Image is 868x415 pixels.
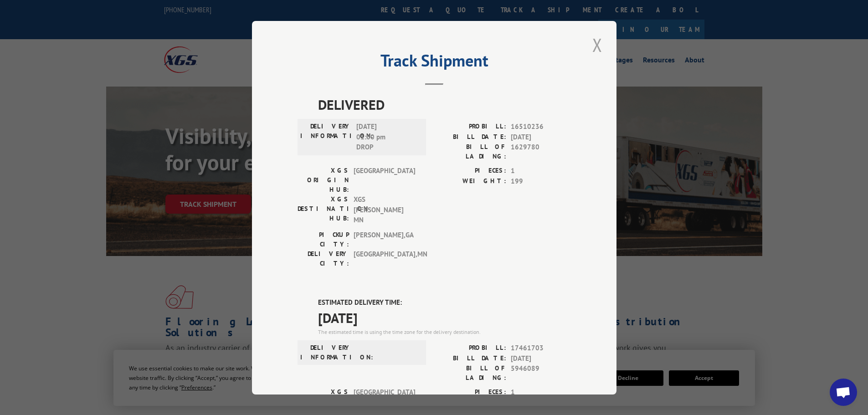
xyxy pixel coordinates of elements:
[434,122,506,132] label: PROBILL:
[434,364,506,383] label: BILL OF LADING:
[298,54,571,72] h2: Track Shipment
[298,230,349,249] label: PICKUP CITY:
[511,343,571,354] span: 17461703
[354,166,415,195] span: [GEOGRAPHIC_DATA]
[511,353,571,364] span: [DATE]
[511,176,571,186] span: 199
[318,94,571,115] span: DELIVERED
[354,230,415,249] span: [PERSON_NAME] , GA
[298,195,349,225] label: XGS DESTINATION HUB:
[354,249,415,268] span: [GEOGRAPHIC_DATA] , MN
[511,387,571,398] span: 1
[434,142,506,161] label: BILL OF LADING:
[511,132,571,142] span: [DATE]
[298,166,349,195] label: XGS ORIGIN HUB:
[434,387,506,398] label: PIECES:
[318,297,571,307] label: ESTIMATED DELIVERY TIME:
[434,132,506,142] label: BILL DATE:
[511,142,571,161] span: 1629780
[511,122,571,132] span: 16510236
[590,32,605,57] button: Close modal
[830,379,857,406] a: Open chat
[318,307,571,328] span: [DATE]
[300,343,352,362] label: DELIVERY INFORMATION:
[318,328,571,336] div: The estimated time is using the time zone for the delivery destination.
[511,364,571,383] span: 5946089
[434,166,506,176] label: PIECES:
[511,166,571,176] span: 1
[298,249,349,268] label: DELIVERY CITY:
[434,353,506,364] label: BILL DATE:
[434,176,506,186] label: WEIGHT:
[356,122,418,153] span: [DATE] 01:00 pm DROP
[354,195,415,225] span: XGS [PERSON_NAME] MN
[300,122,352,153] label: DELIVERY INFORMATION:
[434,343,506,354] label: PROBILL:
